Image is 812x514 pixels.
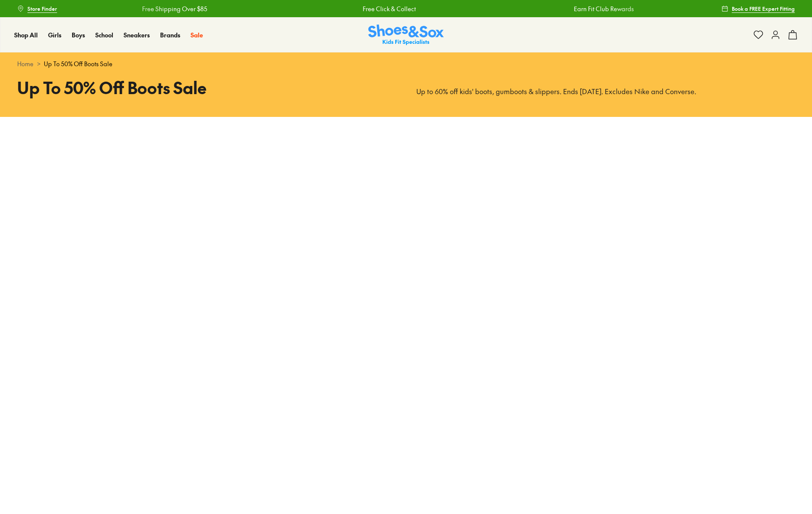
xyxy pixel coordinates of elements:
[721,1,795,16] a: Book a FREE Expert Fitting
[191,31,203,40] a: Sale
[95,31,113,40] a: School
[17,75,396,100] h1: Up To 50% Off Boots Sale
[72,31,85,40] a: Boys
[14,31,38,40] a: Shop All
[48,31,61,40] a: Girls
[142,4,207,13] a: Free Shipping Over $85
[44,59,112,68] span: Up To 50% Off Boots Sale
[27,5,57,12] span: Store Finder
[124,31,150,40] a: Sneakers
[368,24,444,46] img: SNS_Logo_Responsive.svg
[732,5,795,12] span: Book a FREE Expert Fitting
[17,59,795,68] div: >
[17,59,33,68] a: Home
[368,24,444,46] a: Shoes & Sox
[574,4,634,13] a: Earn Fit Club Rewards
[416,87,795,96] p: Up to 60% off kids' boots, gumboots & slippers. Ends [DATE]. Excludes Nike and Converse.
[17,1,57,16] a: Store Finder
[160,31,180,40] a: Brands
[363,4,416,13] a: Free Click & Collect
